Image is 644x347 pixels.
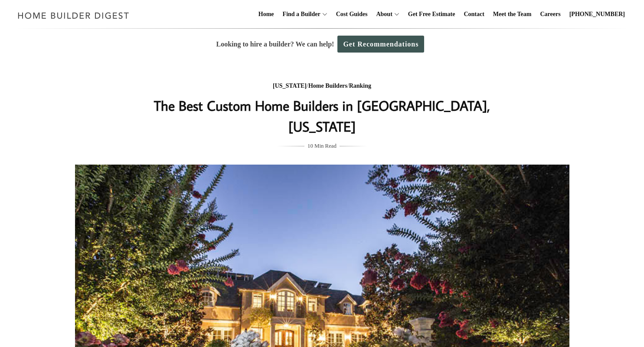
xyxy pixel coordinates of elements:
a: Find a Builder [279,0,320,28]
a: About [373,0,392,28]
a: Home Builders [308,83,347,89]
span: 10 Min Read [307,141,337,151]
a: Home [255,0,278,28]
div: / / [149,81,495,92]
a: Ranking [349,83,371,89]
img: Home Builder Digest [14,7,133,24]
a: Cost Guides [333,0,371,28]
a: Careers [537,0,564,28]
a: Meet the Team [490,0,535,28]
a: Get Recommendations [337,36,424,53]
h1: The Best Custom Home Builders in [GEOGRAPHIC_DATA], [US_STATE] [149,95,495,137]
a: [PHONE_NUMBER] [566,0,628,28]
a: Contact [460,0,487,28]
a: [US_STATE] [273,83,307,89]
a: Get Free Estimate [405,0,459,28]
